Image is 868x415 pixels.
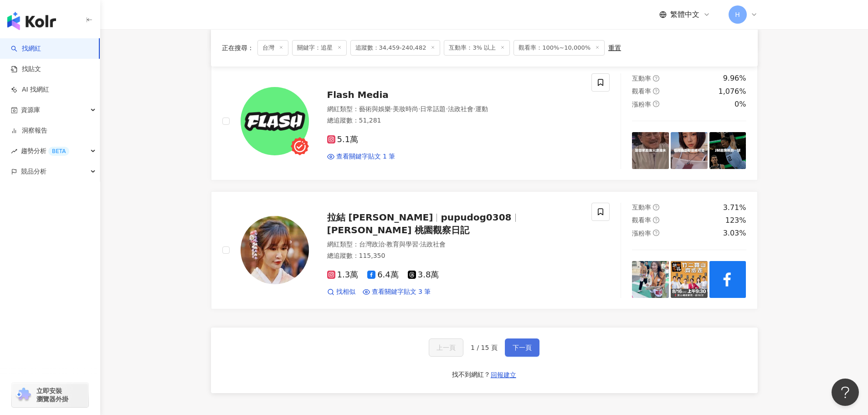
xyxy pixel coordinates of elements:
[241,87,309,155] img: KOL Avatar
[632,261,669,298] img: post-image
[444,40,510,56] span: 互動率：3% 以上
[653,75,659,82] span: question-circle
[420,241,446,248] span: 法政社會
[653,204,659,210] span: question-circle
[385,241,386,248] span: ·
[11,126,47,135] a: 洞察報告
[653,101,659,107] span: question-circle
[21,100,40,120] span: 資源庫
[359,241,385,248] span: 台灣政治
[632,101,651,108] span: 漲粉率
[632,204,651,211] span: 互動率
[725,215,746,225] div: 123%
[393,105,418,113] span: 美妝時尚
[473,105,475,113] span: ·
[632,75,651,82] span: 互動率
[735,10,740,20] span: H
[832,379,859,406] iframe: Help Scout Beacon - Open
[632,132,669,169] img: post-image
[734,99,746,109] div: 0%
[429,338,463,357] button: 上一頁
[653,230,659,236] span: question-circle
[327,116,581,125] div: 總追蹤數 ： 51,281
[336,287,355,297] span: 找相似
[420,105,446,113] span: 日常話題
[671,132,708,169] img: post-image
[372,287,431,297] span: 查看關鍵字貼文 3 筆
[632,230,651,237] span: 漲粉率
[336,152,395,161] span: 查看關鍵字貼文 1 筆
[363,287,431,297] a: 查看關鍵字貼文 3 筆
[327,225,470,236] span: [PERSON_NAME] 桃園觀察日記
[327,270,359,280] span: 1.3萬
[653,88,659,94] span: question-circle
[7,12,56,30] img: logo
[21,161,46,182] span: 競品分析
[327,135,359,144] span: 5.1萬
[327,212,433,223] span: 拉結 [PERSON_NAME]
[653,217,659,223] span: question-circle
[632,87,651,95] span: 觀看率
[505,338,539,357] button: 下一頁
[723,73,746,83] div: 9.96%
[418,105,420,113] span: ·
[491,371,516,379] span: 回報建立
[11,148,17,154] span: rise
[514,40,605,56] span: 觀看率：100%~10,000%
[367,270,399,280] span: 6.4萬
[36,387,68,403] span: 立即安裝 瀏覽器外掛
[327,287,355,297] a: 找相似
[359,105,391,113] span: 藝術與娛樂
[11,85,49,94] a: AI 找網紅
[21,141,69,161] span: 趨勢分析
[709,132,746,169] img: post-image
[471,344,498,351] span: 1 / 15 頁
[418,241,420,248] span: ·
[709,261,746,298] img: post-image
[670,10,699,20] span: 繁體中文
[327,251,581,261] div: 總追蹤數 ： 115,350
[386,241,418,248] span: 教育與學習
[327,89,389,100] span: Flash Media
[257,40,288,56] span: 台灣
[671,261,708,298] img: post-image
[327,105,581,114] div: 網紅類型 ：
[490,368,517,382] button: 回報建立
[11,65,41,74] a: 找貼文
[452,370,490,379] div: 找不到網紅？
[718,87,746,97] div: 1,076%
[513,344,532,351] span: 下一頁
[292,40,347,56] span: 關鍵字：追星
[408,270,439,280] span: 3.8萬
[350,40,441,56] span: 追蹤數：34,459-240,482
[11,44,41,53] a: search找網紅
[723,203,746,213] div: 3.71%
[632,216,651,224] span: 觀看率
[441,212,511,223] span: pupudog0308
[327,240,581,249] div: 網紅類型 ：
[723,228,746,238] div: 3.03%
[241,216,309,284] img: KOL Avatar
[15,388,32,402] img: chrome extension
[12,383,88,407] a: chrome extension立即安裝 瀏覽器外掛
[327,152,395,161] a: 查看關鍵字貼文 1 筆
[608,44,621,51] div: 重置
[211,191,758,309] a: KOL Avatar拉結 [PERSON_NAME]pupudog0308[PERSON_NAME] 桃園觀察日記網紅類型：台灣政治·教育與學習·法政社會總追蹤數：115,3501.3萬6.4萬...
[222,44,254,51] span: 正在搜尋 ：
[448,105,473,113] span: 法政社會
[391,105,393,113] span: ·
[446,105,447,113] span: ·
[475,105,488,113] span: 運動
[211,62,758,180] a: KOL AvatarFlash Media網紅類型：藝術與娛樂·美妝時尚·日常話題·法政社會·運動總追蹤數：51,2815.1萬查看關鍵字貼文 1 筆互動率question-circle9.96...
[48,147,69,156] div: BETA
